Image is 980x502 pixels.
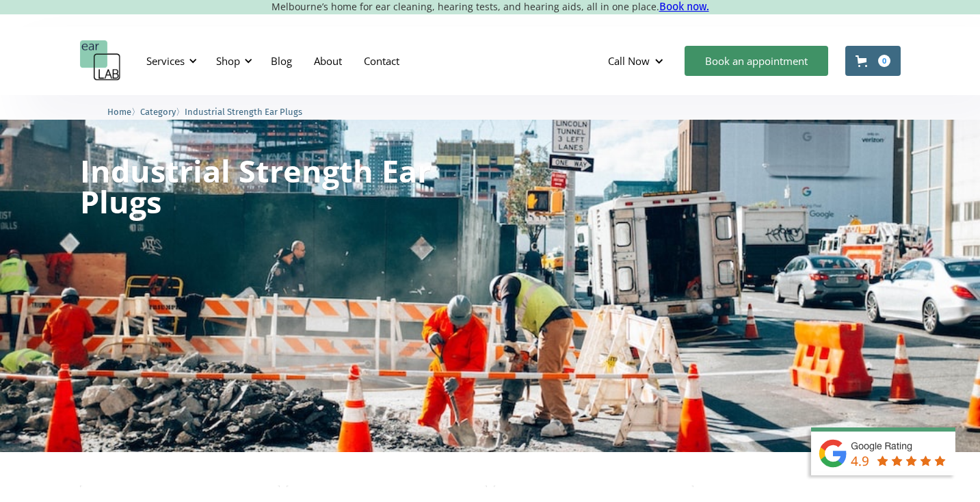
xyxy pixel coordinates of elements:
a: About [303,41,353,81]
a: Blog [260,41,303,81]
span: Industrial Strength Ear Plugs [185,107,302,117]
span: Category [140,107,176,117]
a: Industrial Strength Ear Plugs [185,105,302,118]
li: 〉 [107,105,140,119]
div: Services [146,54,185,68]
a: Book an appointment [685,46,828,76]
a: Category [140,105,176,118]
a: Open cart [845,46,901,76]
h1: Industrial Strength Ear Plugs [80,155,444,217]
div: Call Now [597,40,678,81]
li: 〉 [140,105,185,119]
div: Services [138,40,201,81]
a: Contact [353,41,410,81]
a: home [80,40,121,81]
div: Shop [216,54,240,68]
span: Home [107,107,131,117]
div: Shop [208,40,256,81]
div: Call Now [608,54,650,68]
a: Home [107,105,131,118]
div: 0 [878,55,890,67]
